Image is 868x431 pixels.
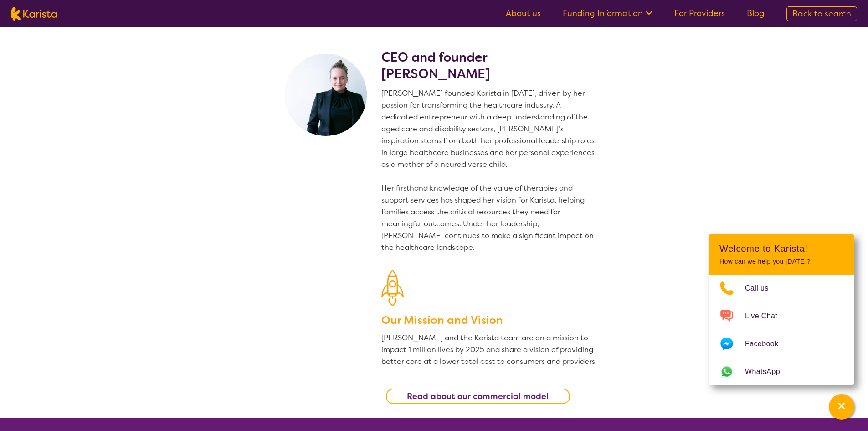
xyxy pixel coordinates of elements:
[381,49,598,82] h2: CEO and founder [PERSON_NAME]
[709,275,854,385] ul: Choose channel
[709,234,854,385] div: Channel Menu
[709,358,854,385] a: Web link opens in a new tab.
[407,391,549,402] b: Read about our commercial model
[745,337,789,351] span: Facebook
[745,281,780,295] span: Call us
[786,6,857,21] a: Back to search
[719,258,843,265] p: How can we help you [DATE]?
[381,332,598,368] p: [PERSON_NAME] and the Karista team are on a mission to impact 1 million lives by 2025 and share a...
[747,8,765,19] a: Blog
[829,394,854,420] button: Channel Menu
[674,8,725,19] a: For Providers
[719,243,843,254] h2: Welcome to Karista!
[381,312,598,328] h3: Our Mission and Vision
[792,8,851,19] span: Back to search
[11,7,57,21] img: Karista logo
[506,8,541,19] a: About us
[745,365,791,379] span: WhatsApp
[745,309,788,323] span: Live Chat
[381,270,404,306] img: Our Mission
[381,88,598,254] p: [PERSON_NAME] founded Karista in [DATE], driven by her passion for transforming the healthcare in...
[563,8,652,19] a: Funding Information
